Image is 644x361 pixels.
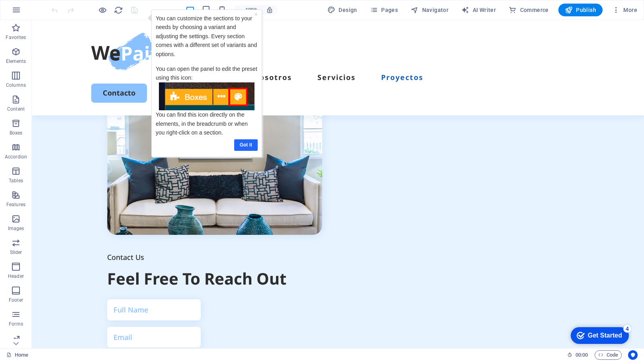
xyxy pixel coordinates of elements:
[324,4,360,16] button: Design
[458,4,499,16] button: AI Writer
[324,4,360,16] div: Design (Ctrl+Alt+Y)
[407,4,452,16] button: Navigator
[9,297,23,303] p: Footer
[109,2,112,8] a: ×
[575,350,588,360] span: 00 00
[8,273,24,279] p: Header
[114,6,123,15] i: Reload page
[7,106,25,112] p: Content
[98,5,107,15] button: Click here to leave preview mode and continue editing
[266,6,273,14] i: On resize automatically adjust zoom level to fit chosen device.
[9,178,23,184] p: Tables
[6,201,25,208] p: Features
[558,4,603,16] button: Publish
[367,4,401,16] button: Pages
[595,350,622,360] button: Code
[411,6,448,14] span: Navigator
[461,6,496,14] span: AI Writer
[5,154,27,160] p: Accordion
[6,82,26,88] p: Columns
[9,321,23,327] p: Forms
[6,350,28,360] a: Click to cancel selection. Double-click to open Pages
[612,6,637,14] span: More
[6,34,26,41] p: Favorites
[245,5,258,15] h6: 100%
[509,6,549,14] span: Commerce
[59,2,67,10] div: 4
[327,6,357,14] span: Design
[10,6,112,48] span: You can customize the sections to your needs by choosing a variant and adjusting the settings. Ev...
[628,350,638,360] button: Usercentrics
[10,56,112,71] span: You can open the panel to edit the preset using this icon:
[505,4,552,16] button: Commerce
[23,9,58,16] div: Get Started
[10,249,22,256] p: Slider
[598,350,618,360] span: Code
[109,0,112,9] div: Close tooltip
[8,225,24,232] p: Images
[233,5,262,15] button: 100%
[565,6,596,14] span: Publish
[89,130,112,141] a: Got it
[10,130,23,136] p: Boxes
[10,101,112,127] p: You can find this icon directly on the elements, in the breadcrumb or when you right-click on a s...
[370,6,398,14] span: Pages
[609,4,640,16] button: More
[114,5,123,15] button: reload
[581,352,582,358] span: :
[6,58,26,64] p: Elements
[6,4,65,21] div: Get Started 4 items remaining, 20% complete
